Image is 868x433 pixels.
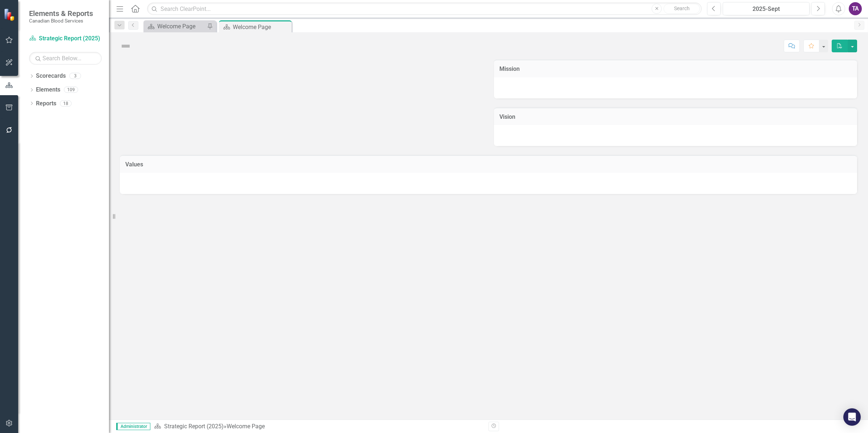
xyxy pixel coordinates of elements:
[843,408,861,426] div: Open Intercom Messenger
[227,423,265,430] div: Welcome Page
[29,9,93,18] span: Elements & Reports
[499,114,852,120] h3: Vision
[36,100,56,108] a: Reports
[664,4,700,14] button: Search
[154,422,483,431] div: »
[723,2,810,15] button: 2025-Sept
[69,73,81,79] div: 3
[36,72,66,80] a: Scorecards
[147,3,702,15] input: Search ClearPoint...
[29,52,102,65] input: Search Below...
[29,18,93,24] small: Canadian Blood Services
[849,2,862,15] button: TA
[233,23,290,32] div: Welcome Page
[164,423,224,430] a: Strategic Report (2025)
[4,8,17,21] img: ClearPoint Strategy
[64,87,78,93] div: 109
[36,86,60,94] a: Elements
[116,423,150,430] span: Administrator
[725,5,807,13] div: 2025-Sept
[499,66,852,72] h3: Mission
[145,22,205,31] a: Welcome Page
[29,35,102,43] a: Strategic Report (2025)
[60,100,72,106] div: 18
[125,161,852,168] h3: Values
[157,22,205,31] div: Welcome Page
[120,40,131,52] img: Not Defined
[674,5,690,11] span: Search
